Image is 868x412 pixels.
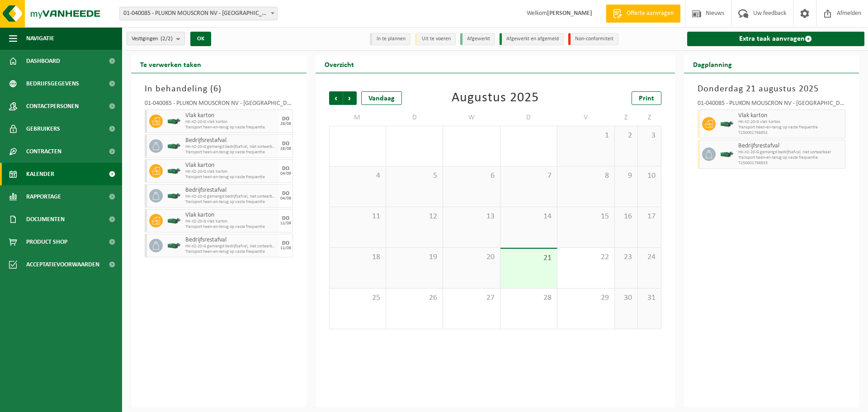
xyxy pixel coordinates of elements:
span: 29 [562,293,609,303]
span: Print [639,95,654,102]
td: M [329,109,386,126]
span: HK-XZ-20-G vlak karton [738,119,843,125]
span: 27 [448,293,495,303]
span: Transport heen-en-terug op vaste frequentie [185,199,277,205]
span: 5 [391,171,438,181]
span: 13 [448,212,495,222]
span: Transport heen-en-terug op vaste frequentie [185,150,277,155]
div: DO [282,166,289,171]
h3: Donderdag 21 augustus 2025 [698,82,846,96]
span: Bedrijfsrestafval [185,187,277,194]
td: D [500,109,557,126]
span: 7 [505,171,552,181]
span: 6 [213,85,218,94]
span: Vlak karton [738,112,843,119]
count: (2/2) [160,36,173,42]
div: DO [282,216,289,221]
span: Bedrijfsrestafval [738,142,843,150]
a: Offerte aanvragen [606,5,680,23]
div: Vandaag [361,91,402,105]
div: 04/09 [280,196,291,201]
span: 3 [642,131,656,141]
div: 01-040085 - PLUKON MOUSCRON NV - [GEOGRAPHIC_DATA] [145,100,293,109]
span: Vlak karton [185,212,277,219]
span: Transport heen-en-terug op vaste frequentie [738,125,843,130]
span: 16 [619,212,633,222]
span: HK-XZ-20-G vlak karton [185,169,277,175]
span: 2 [619,131,633,141]
td: V [557,109,614,126]
span: 19 [391,252,438,262]
span: Rapportage [26,185,61,208]
span: Vorige [329,91,343,105]
span: Transport heen-en-terug op vaste frequentie [185,175,277,180]
span: T250001798853 [738,161,843,166]
span: Navigatie [26,27,54,50]
a: Extra taak aanvragen [687,32,865,46]
span: 24 [642,252,656,262]
div: DO [282,241,289,246]
span: 17 [642,212,656,222]
span: Vlak karton [185,112,277,119]
span: Documenten [26,208,65,231]
div: 28/08 [280,147,291,151]
img: HK-XZ-20-GN-03 [167,218,181,224]
div: 11/09 [280,221,291,226]
td: D [386,109,443,126]
a: Print [632,91,661,105]
span: 20 [448,252,495,262]
div: Augustus 2025 [452,91,539,105]
span: 22 [562,252,609,262]
td: W [443,109,500,126]
span: HK-XZ-20-G vlak karton [185,219,277,224]
td: Z [638,109,661,126]
h3: In behandeling ( ) [145,82,293,96]
span: 11 [334,212,381,222]
span: 26 [391,293,438,303]
div: 11/09 [280,246,291,251]
img: HK-XZ-20-GN-03 [167,242,181,249]
span: Offerte aanvragen [624,9,676,18]
span: Vlak karton [185,162,277,169]
img: HK-XZ-20-GN-03 [167,118,181,125]
span: 10 [642,171,656,181]
div: 04/09 [280,171,291,176]
span: 01-040085 - PLUKON MOUSCRON NV - MOESKROEN [120,7,277,20]
span: 12 [391,212,438,222]
span: 4 [334,171,381,181]
img: HK-XZ-20-GN-03 [720,121,734,128]
strong: [PERSON_NAME] [547,10,592,17]
span: Transport heen-en-terug op vaste frequentie [185,224,277,230]
span: Bedrijfsrestafval [185,237,277,244]
li: Afgewerkt [460,33,495,45]
span: 30 [619,293,633,303]
td: Z [615,109,638,126]
span: Bedrijfsrestafval [185,137,277,144]
span: Transport heen-en-terug op vaste frequentie [738,155,843,161]
span: Transport heen-en-terug op vaste frequentie [185,249,277,255]
span: Acceptatievoorwaarden [26,253,99,276]
li: Non-conformiteit [568,33,618,45]
span: 18 [334,252,381,262]
span: Gebruikers [26,118,60,140]
span: 9 [619,171,633,181]
span: HK-XZ-20-G gemengd bedrijfsafval, niet sorteerbaar [185,144,277,150]
span: 15 [562,212,609,222]
span: 28 [505,293,552,303]
span: Bedrijfsgegevens [26,72,79,95]
div: DO [282,116,289,122]
h2: Dagplanning [684,55,741,73]
li: In te plannen [370,33,410,45]
span: Product Shop [26,231,67,253]
h2: Te verwerken taken [131,55,210,73]
img: HK-XZ-20-GN-03 [167,193,181,199]
li: Uit te voeren [415,33,456,45]
span: 6 [448,171,495,181]
span: 31 [642,293,656,303]
span: 01-040085 - PLUKON MOUSCRON NV - MOESKROEN [119,7,278,20]
span: Contracten [26,140,61,163]
div: 28/08 [280,122,291,126]
img: HK-XZ-20-GN-03 [720,151,734,158]
span: 14 [505,212,552,222]
span: 21 [505,253,552,263]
